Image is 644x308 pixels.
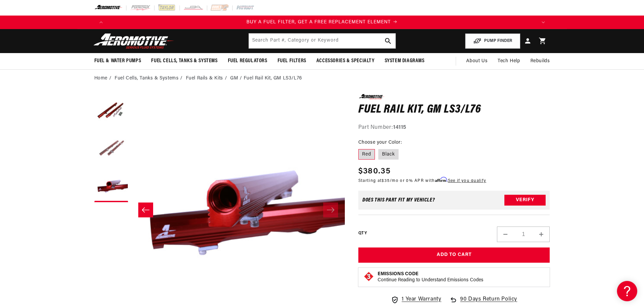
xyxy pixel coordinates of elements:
[316,57,375,65] span: Accessories & Specialty
[186,75,223,82] a: Fuel Rails & Kits
[381,33,396,48] button: search button
[246,20,391,25] span: BUY A FUEL FILTER, GET A FREE REPLACEMENT ELEMENT
[493,53,525,69] summary: Tech Help
[391,295,441,304] a: 1 Year Warranty
[230,75,238,82] a: GM
[358,165,390,177] span: $380.35
[89,53,146,69] summary: Fuel & Water Pumps
[138,203,153,217] button: Slide left
[380,53,430,69] summary: System Diagrams
[94,94,128,128] button: Load image 1 in gallery view
[94,131,128,165] button: Load image 2 in gallery view
[402,295,441,304] span: 1 Year Warranty
[272,53,311,69] summary: Fuel Filters
[378,271,483,283] button: Emissions CodeContinue Reading to Understand Emissions Codes
[94,75,108,82] a: Home
[358,177,486,184] p: Starting at /mo or 0% APR with .
[223,53,272,69] summary: Fuel Regulators
[362,197,435,203] div: Does This part fit My vehicle?
[378,271,419,277] strong: Emissions Code
[115,75,184,82] li: Fuel Cells, Tanks & Systems
[249,33,396,48] input: Search by Part Number, Category or Keyword
[504,195,546,206] button: Verify
[358,231,367,236] label: QTY
[358,149,375,160] label: Red
[378,149,399,160] label: Black
[461,53,493,69] a: About Us
[92,33,176,49] img: Aeromotive
[536,16,550,29] button: Translation missing: en.sections.announcements.next_announcement
[77,16,567,29] slideshow-component: Translation missing: en.sections.announcements.announcement_bar
[525,53,555,69] summary: Rebuilds
[435,177,447,182] span: Affirm
[448,179,486,183] a: See if you qualify - Learn more about Affirm Financing (opens in modal)
[146,53,222,69] summary: Fuel Cells, Tanks & Systems
[278,57,306,65] span: Fuel Filters
[363,271,374,282] img: Emissions code
[530,57,550,65] span: Rebuilds
[311,53,380,69] summary: Accessories & Specialty
[378,277,483,283] p: Continue Reading to Understand Emissions Codes
[323,203,338,217] button: Slide right
[108,19,536,26] div: 2 of 4
[358,123,550,132] div: Part Number:
[151,57,217,65] span: Fuel Cells, Tanks & Systems
[465,33,520,49] button: PUMP FINDER
[358,139,402,146] legend: Choose your Color:
[228,57,267,65] span: Fuel Regulators
[108,19,536,26] a: BUY A FUEL FILTER, GET A FREE REPLACEMENT ELEMENT
[358,104,550,115] h1: Fuel Rail Kit, GM LS3/L76
[94,16,108,29] button: Translation missing: en.sections.announcements.previous_announcement
[385,57,425,65] span: System Diagrams
[94,75,550,82] nav: breadcrumbs
[244,75,302,82] li: Fuel Rail Kit, GM LS3/L76
[466,58,487,64] span: About Us
[358,247,550,263] button: Add to Cart
[498,57,520,65] span: Tech Help
[382,179,390,183] span: $35
[94,57,141,65] span: Fuel & Water Pumps
[94,168,128,202] button: Load image 3 in gallery view
[393,125,406,130] strong: 14115
[108,19,536,26] div: Announcement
